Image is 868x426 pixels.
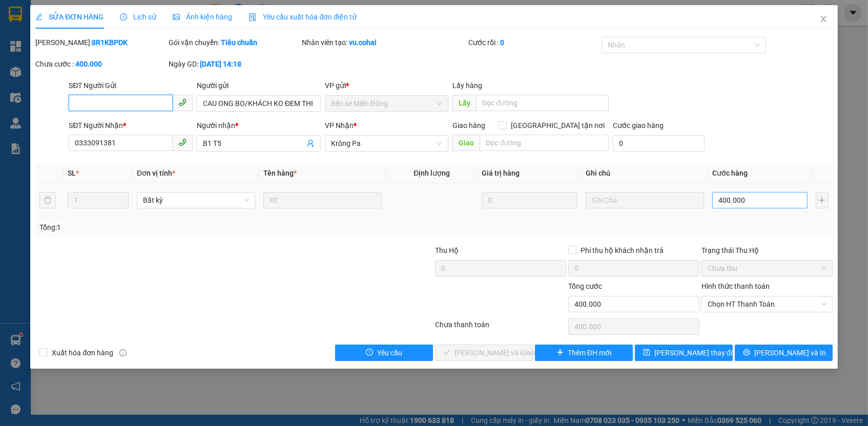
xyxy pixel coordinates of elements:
[635,345,733,361] button: save[PERSON_NAME] thay đổi
[377,347,402,358] span: Yêu cầu
[137,169,175,177] span: Đơn vị tính
[120,13,156,21] span: Lịch sử
[582,163,708,183] th: Ghi chú
[69,120,193,131] div: SĐT Người Nhận
[500,38,504,47] b: 0
[39,192,56,208] button: delete
[576,245,668,256] span: Phí thu hộ khách nhận trả
[535,345,633,361] button: plusThêm ĐH mới
[435,246,459,254] span: Thu Hộ
[452,81,482,90] span: Lấy hàng
[613,121,664,130] label: Cước giao hàng
[68,169,76,177] span: SL
[331,136,443,151] span: Krông Pa
[335,345,433,361] button: exclamation-circleYêu cầu
[507,120,609,131] span: [GEOGRAPHIC_DATA] tận nơi
[743,349,750,357] span: printer
[468,37,600,48] div: Cước rồi :
[708,296,826,312] span: Chọn HT Thanh Toán
[452,121,485,130] span: Giao hàng
[325,80,449,91] div: VP gửi
[35,37,167,48] div: [PERSON_NAME]:
[366,349,373,357] span: exclamation-circle
[178,138,187,146] span: phone
[482,192,577,208] input: 0
[482,169,520,177] span: Giá trị hàng
[349,38,377,47] b: vu.cohai
[143,193,249,208] span: Bất kỳ
[249,13,257,22] img: icon
[613,135,705,152] input: Cước giao hàng
[434,319,567,337] div: Chưa thanh toán
[816,192,829,208] button: plus
[35,13,104,21] span: SỬA ĐƠN HÀNG
[306,139,315,147] span: user-add
[708,261,826,276] span: Chưa thu
[69,80,193,91] div: SĐT Người Gửi
[701,245,833,256] div: Trạng thái Thu Hộ
[452,135,480,151] span: Giao
[556,349,564,357] span: plus
[173,13,180,20] span: picture
[654,347,736,358] span: [PERSON_NAME] thay đổi
[173,13,232,21] span: Ảnh kiện hàng
[169,58,300,70] div: Ngày GD:
[568,282,602,290] span: Tổng cước
[200,60,241,68] b: [DATE] 14:18
[325,121,354,130] span: VP Nhận
[221,38,257,47] b: Tiêu chuẩn
[120,13,127,20] span: clock-circle
[197,120,321,131] div: Người nhận
[809,5,838,34] button: Close
[643,349,650,357] span: save
[119,349,127,356] span: info-circle
[178,98,187,106] span: phone
[480,135,608,151] input: Dọc đường
[35,13,43,20] span: edit
[819,15,828,23] span: close
[435,345,533,361] button: check[PERSON_NAME] và Giao hàng
[263,169,297,177] span: Tên hàng
[452,95,476,111] span: Lấy
[586,192,704,208] input: Ghi Chú
[568,347,611,358] span: Thêm ĐH mới
[331,96,443,111] span: Bến xe Miền Đông
[39,222,335,233] div: Tổng: 1
[35,58,167,70] div: Chưa cước :
[92,38,128,47] b: 8R1KBPDK
[263,192,382,208] input: VD: Bàn, Ghế
[712,169,748,177] span: Cước hàng
[169,37,300,48] div: Gói vận chuyển:
[197,80,321,91] div: Người gửi
[735,345,833,361] button: printer[PERSON_NAME] và In
[701,282,770,290] label: Hình thức thanh toán
[754,347,826,358] span: [PERSON_NAME] và In
[249,13,357,21] span: Yêu cầu xuất hóa đơn điện tử
[75,60,102,68] b: 400.000
[302,37,466,48] div: Nhân viên tạo:
[476,95,608,111] input: Dọc đường
[48,347,117,358] span: Xuất hóa đơn hàng
[414,169,450,177] span: Định lượng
